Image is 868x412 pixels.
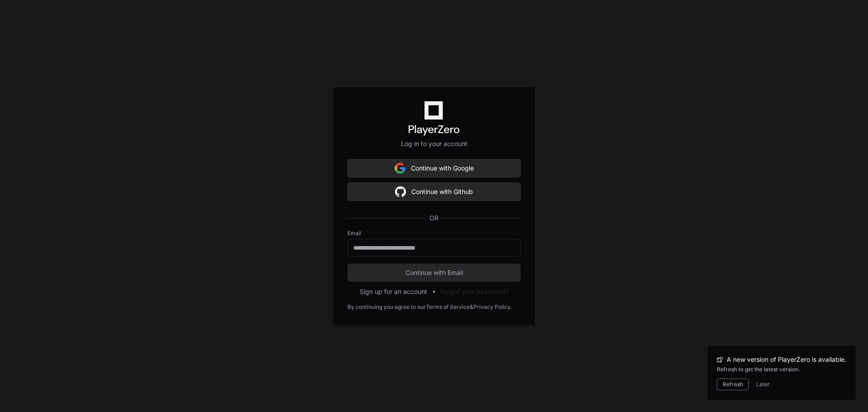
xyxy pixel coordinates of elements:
button: Sign up for an account [360,287,427,296]
label: Email [347,230,521,237]
a: Privacy Policy. [473,303,511,311]
div: Refresh to get the latest version. [717,366,846,373]
span: A new version of PlayerZero is available. [727,355,846,364]
img: Sign in with google [395,183,406,201]
img: Sign in with google [395,159,405,177]
span: Continue with Email [347,268,521,277]
p: Log in to your account [347,139,521,148]
button: Continue with Github [347,183,521,201]
button: Continue with Email [347,264,521,282]
button: Refresh [717,379,749,390]
button: Continue with Google [347,159,521,177]
button: Later [756,381,770,388]
span: OR [426,213,442,223]
div: & [470,303,473,311]
a: Terms of Service [426,303,470,311]
div: By continuing you agree to our [347,303,426,311]
button: Forgot your password? [441,287,509,296]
